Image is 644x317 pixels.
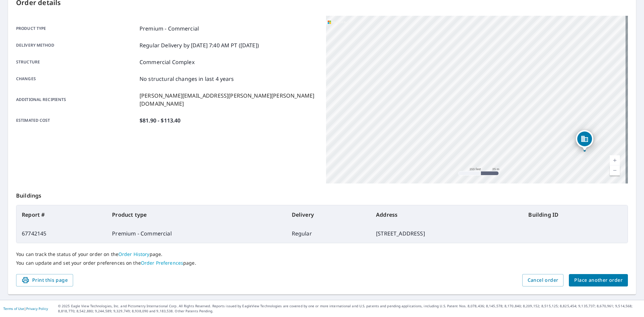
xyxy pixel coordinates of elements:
p: $81.90 - $113.40 [140,116,180,124]
th: Report # [16,205,107,224]
div: Dropped pin, building 1, Commercial property, 214 SW 6th Ave Topeka, KS 66603 [576,130,593,151]
p: Changes [16,75,137,83]
p: © 2025 Eagle View Technologies, Inc. and Pictometry International Corp. All Rights Reserved. Repo... [58,304,641,314]
p: [PERSON_NAME][EMAIL_ADDRESS][PERSON_NAME][PERSON_NAME][DOMAIN_NAME] [140,92,318,108]
p: You can update and set your order preferences on the page. [16,260,628,266]
p: Regular Delivery by [DATE] 7:40 AM PT ([DATE]) [140,41,259,49]
span: Cancel order [528,276,558,284]
p: Structure [16,58,137,66]
a: Order History [118,251,150,257]
span: Place another order [574,276,623,284]
p: Product type [16,24,137,33]
p: Delivery method [16,41,137,49]
p: Commercial Complex [140,58,195,66]
p: Buildings [16,183,628,205]
a: Current Level 18, Zoom Out [610,165,620,175]
a: Order Preferences [141,260,183,266]
p: Premium - Commercial [140,24,199,33]
a: Privacy Policy [26,306,48,311]
span: Print this page [21,276,68,284]
p: Estimated cost [16,116,137,124]
th: Delivery [286,205,371,224]
p: Additional recipients [16,92,137,108]
p: You can track the status of your order on the page. [16,251,628,257]
td: Premium - Commercial [107,224,286,243]
th: Building ID [523,205,628,224]
th: Address [371,205,523,224]
a: Terms of Use [3,306,24,311]
td: 67742145 [16,224,107,243]
td: [STREET_ADDRESS] [371,224,523,243]
button: Place another order [569,274,628,286]
td: Regular [286,224,371,243]
button: Cancel order [522,274,564,286]
a: Current Level 18, Zoom In [610,155,620,165]
p: No structural changes in last 4 years [140,75,234,83]
button: Print this page [16,274,73,286]
p: | [3,307,48,311]
th: Product type [107,205,286,224]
